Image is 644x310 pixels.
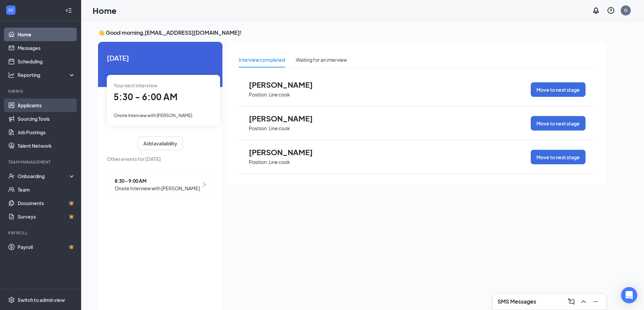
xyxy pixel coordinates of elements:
[114,91,177,102] span: 5:30 - 6:00 AM
[8,173,15,179] svg: UserCheck
[249,125,268,132] p: Position:
[624,7,627,13] div: G
[566,296,577,307] button: ComposeMessage
[114,113,192,118] span: Onsite Interview with [PERSON_NAME]
[269,125,290,132] p: Line cook
[115,185,200,192] span: Onsite Interview with [PERSON_NAME]
[18,72,76,78] div: Reporting
[18,55,75,68] a: Scheduling
[18,240,75,254] a: PayrollCrown
[8,230,74,236] div: Payroll
[531,116,586,131] button: Move to next stage
[18,210,75,223] a: SurveysCrown
[65,7,72,14] svg: Collapse
[98,29,606,36] h3: 👋 Good morning, [EMAIL_ADDRESS][DOMAIN_NAME] !
[269,159,290,165] p: Line cook
[249,80,323,89] span: [PERSON_NAME]
[578,296,589,307] button: ChevronUp
[269,91,290,98] p: Line cook
[8,159,74,165] div: Team Management
[138,137,183,150] button: Add availability
[249,114,323,123] span: [PERSON_NAME]
[18,112,75,125] a: Sourcing Tools
[607,6,615,15] svg: QuestionInfo
[592,6,600,15] svg: Notifications
[18,125,75,139] a: Job Postings
[621,287,637,303] div: Open Intercom Messenger
[8,297,15,303] svg: Settings
[8,72,15,78] svg: Analysis
[579,298,588,306] svg: ChevronUp
[296,56,347,63] div: Waiting for an interview
[114,82,158,88] span: Your next interview
[93,5,117,16] h1: Home
[8,88,74,94] div: Hiring
[18,28,75,41] a: Home
[249,91,268,98] p: Position:
[18,196,75,210] a: DocumentsCrown
[567,298,575,306] svg: ComposeMessage
[18,41,75,55] a: Messages
[498,298,536,305] h3: SMS Messages
[18,139,75,152] a: Talent Network
[107,53,214,63] span: [DATE]
[18,98,75,112] a: Applicants
[18,297,65,303] div: Switch to admin view
[18,173,70,179] div: Onboarding
[531,150,586,164] button: Move to next stage
[249,159,268,165] p: Position:
[239,56,285,63] div: Interview completed
[249,148,323,157] span: [PERSON_NAME]
[107,155,214,163] span: Other events for [DATE]
[7,7,14,13] svg: WorkstreamLogo
[18,183,75,196] a: Team
[115,177,200,185] span: 8:30 - 9:00 AM
[592,298,600,306] svg: Minimize
[590,296,601,307] button: Minimize
[531,82,586,97] button: Move to next stage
